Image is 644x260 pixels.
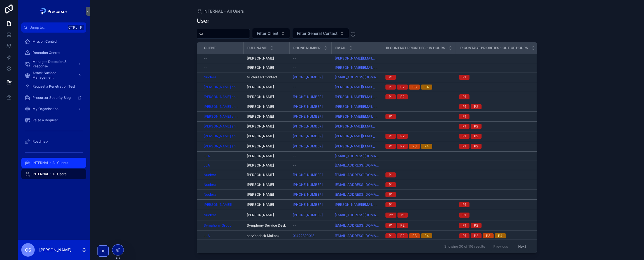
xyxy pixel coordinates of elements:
a: [PHONE_NUMBER] [293,124,323,129]
a: [PHONE_NUMBER] [293,144,328,149]
a: P1P2 [459,223,535,228]
div: P1 [389,192,392,197]
div: P1 [462,233,466,238]
a: [PERSON_NAME]! [204,202,232,207]
a: [EMAIL_ADDRESS][DOMAIN_NAME] [335,75,379,79]
a: Nuclera [204,192,240,197]
a: [PERSON_NAME]! [204,202,240,207]
span: [PERSON_NAME] [247,124,274,129]
a: [EMAIL_ADDRESS][DOMAIN_NAME] [335,163,379,168]
span: INTERNAL - All Users [32,172,66,176]
span: Mission Control [32,39,57,44]
div: P1 [462,144,466,149]
span: [PERSON_NAME] [247,202,274,207]
a: INTERNAL - All Users [197,8,244,14]
a: P2P1 [385,213,452,218]
a: [PHONE_NUMBER] [293,213,328,217]
a: Raise a Request [21,115,86,125]
a: [PERSON_NAME] [247,95,286,99]
a: [PERSON_NAME] [247,173,286,177]
a: [PERSON_NAME] [247,114,286,119]
a: [PHONE_NUMBER] [293,183,323,187]
a: P1P2P3P4 [385,85,452,90]
span: [PERSON_NAME] [247,114,274,119]
a: -- [293,85,328,89]
a: P1P2 [385,134,452,139]
a: [EMAIL_ADDRESS][DOMAIN_NAME] [335,154,379,158]
button: Next [514,242,530,251]
a: [PHONE_NUMBER] [293,95,328,99]
div: P1 [389,202,392,207]
span: -- [293,85,296,89]
a: JLA [204,154,240,158]
a: Precursor Security Blog [21,93,86,103]
span: JLA [204,234,210,238]
a: Nuclera [204,173,216,177]
span: JLA [204,163,210,168]
div: P4 [424,233,429,238]
div: P1 [462,134,466,139]
div: P2 [400,233,404,238]
a: [PHONE_NUMBER] [293,183,328,187]
a: [PERSON_NAME][EMAIL_ADDRESS][PERSON_NAME][DOMAIN_NAME] [335,202,379,207]
a: [EMAIL_ADDRESS][DOMAIN_NAME] [335,234,379,238]
span: [PERSON_NAME] and Sons [204,124,240,129]
div: P2 [474,233,478,238]
a: Mission Control [21,37,86,47]
a: [PHONE_NUMBER] [293,192,323,197]
a: P1 [385,202,452,207]
a: Symphony Service Desk [247,223,286,228]
span: Nuclera [204,183,216,187]
a: -- [293,56,328,61]
a: [PERSON_NAME][EMAIL_ADDRESS][PERSON_NAME][DOMAIN_NAME] [335,85,379,89]
div: P3 [412,85,417,90]
a: [PHONE_NUMBER] [293,104,328,109]
a: [PERSON_NAME] [247,144,286,149]
a: 01422820013 [293,234,314,238]
div: P2 [400,144,404,149]
div: P1 [462,94,466,99]
a: -- [293,65,328,70]
a: [PERSON_NAME] [247,154,286,158]
a: INTERNAL - All Users [21,169,86,179]
span: K [79,25,83,30]
a: P1P2 [385,94,452,99]
a: P1 [385,75,452,80]
a: P1 [459,213,535,218]
a: Roadmap [21,136,86,147]
span: IR Contact Priorities - Out of Hours [460,46,528,50]
a: [PERSON_NAME][EMAIL_ADDRESS][DOMAIN_NAME] [335,95,379,99]
button: Jump to...CtrlK [21,22,86,33]
a: [EMAIL_ADDRESS][DOMAIN_NAME] [335,192,379,197]
a: [PERSON_NAME][EMAIL_ADDRESS][PERSON_NAME][DOMAIN_NAME] [335,134,379,138]
span: -- [204,56,207,61]
a: [PERSON_NAME][EMAIL_ADDRESS][PERSON_NAME][DOMAIN_NAME] [335,56,379,61]
a: P1P2 [385,223,452,228]
span: INTERNAL - All Users [203,8,244,14]
a: [PERSON_NAME] and Sons [204,114,240,119]
span: Nuclera P1 Contact [247,75,277,79]
span: My Organisation [32,107,59,111]
div: P3 [412,144,417,149]
a: P1 [385,114,452,119]
a: -- [204,56,240,61]
a: [PERSON_NAME] [247,213,286,217]
a: [PERSON_NAME] [247,85,286,89]
a: [PERSON_NAME] [247,192,286,197]
a: [EMAIL_ADDRESS][DOMAIN_NAME] [335,173,379,177]
div: P1 [389,182,392,187]
a: [PERSON_NAME][EMAIL_ADDRESS][PERSON_NAME][DOMAIN_NAME] [335,65,379,70]
a: P1P2 [459,104,535,109]
a: Nuclera [204,213,216,217]
a: 01422820013 [293,234,328,238]
a: My Organisation [21,104,86,114]
div: P2 [474,104,478,109]
a: P1 [459,114,535,119]
div: scrollable content [18,33,90,186]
